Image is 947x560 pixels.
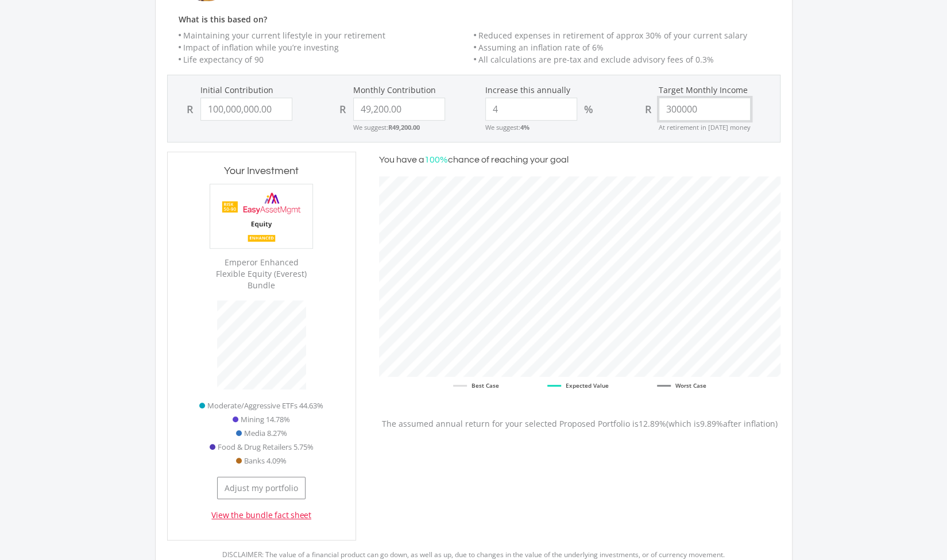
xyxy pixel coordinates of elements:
span: Banks 4.09% [244,454,287,468]
h6: What is this based on? [156,15,792,25]
label: Monthly Contribution [333,84,462,95]
div: R [645,102,652,116]
li: Impact of inflation while you’re investing [179,41,474,53]
li: Life expectancy of 90 [179,53,474,65]
span: 12.89% [639,418,666,429]
strong: R49,200.00 [388,123,420,132]
span: Moderate/Aggressive ETFs 44.63% [207,399,323,412]
button: Adjust my portfolio [217,477,306,499]
li: Assuming an inflation rate of 6% [474,41,769,53]
span: 100% [424,155,448,164]
label: Target Monthly Income [638,84,768,95]
li: Maintaining your current lifestyle in your retirement [179,29,474,41]
small: We suggest: [333,123,420,132]
p: The assumed annual return for your selected Proposed Portfolio is (which is after inflation) [379,418,780,430]
li: Reduced expenses in retirement of approx 30% of your current salary [474,29,769,41]
div: R [339,102,346,116]
li: Worst Case [657,381,706,390]
label: Increase this annually [485,84,615,95]
strong: 4% [520,123,529,132]
div: R [187,102,194,116]
li: Best Case [453,381,499,390]
label: Initial Contribution [180,84,310,95]
h3: Your Investment [179,163,345,179]
span: You have a chance of reaching your goal [379,155,569,164]
a: View the bundle fact sheet [211,509,311,521]
span: Mining 14.78% [241,412,290,426]
span: Food & Drug Retailers 5.75% [218,440,314,454]
li: Expected Value [547,381,609,390]
small: We suggest: [485,123,529,132]
span: Media 8.27% [244,426,287,440]
div: Emperor Enhanced Flexible Equity (Everest) Bundle [210,257,313,291]
small: At retirement in [DATE] money [648,123,751,132]
div: % [584,102,593,116]
span: 9.89% [700,418,723,429]
li: All calculations are pre-tax and exclude advisory fees of 0.3% [474,53,769,65]
img: EMPBundle_EEquity.png [210,184,312,248]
